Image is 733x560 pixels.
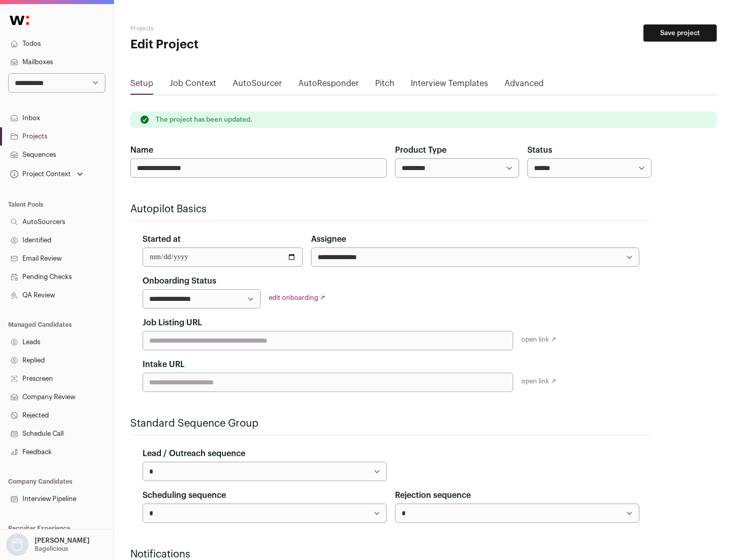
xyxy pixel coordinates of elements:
h1: Edit Project [130,37,326,53]
img: Wellfound [4,10,35,31]
img: nopic.png [6,534,29,556]
label: Lead / Outreach sequence [143,447,245,460]
label: Intake URL [143,358,185,371]
a: AutoResponder [298,77,359,94]
p: Bagelicious [35,545,68,553]
label: Job Listing URL [143,317,202,329]
label: Rejection sequence [395,489,471,501]
label: Name [130,144,153,156]
a: Setup [130,77,153,94]
h2: Projects [130,24,326,33]
a: AutoSourcer [233,77,282,94]
label: Status [527,144,552,156]
button: Save project [643,24,717,42]
h2: Standard Sequence Group [130,416,652,431]
a: Advanced [504,77,544,94]
p: [PERSON_NAME] [35,537,90,545]
label: Onboarding Status [143,275,216,287]
label: Assignee [311,233,346,245]
a: edit onboarding ↗ [269,294,325,301]
label: Started at [143,233,181,245]
label: Product Type [395,144,446,156]
a: Interview Templates [411,77,488,94]
a: Pitch [375,77,394,94]
button: Open dropdown [4,534,92,556]
label: Scheduling sequence [143,489,226,501]
button: Open dropdown [8,167,85,181]
div: Project Context [8,170,71,178]
p: The project has been updated. [156,116,252,124]
a: Job Context [170,77,216,94]
h2: Autopilot Basics [130,202,652,216]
